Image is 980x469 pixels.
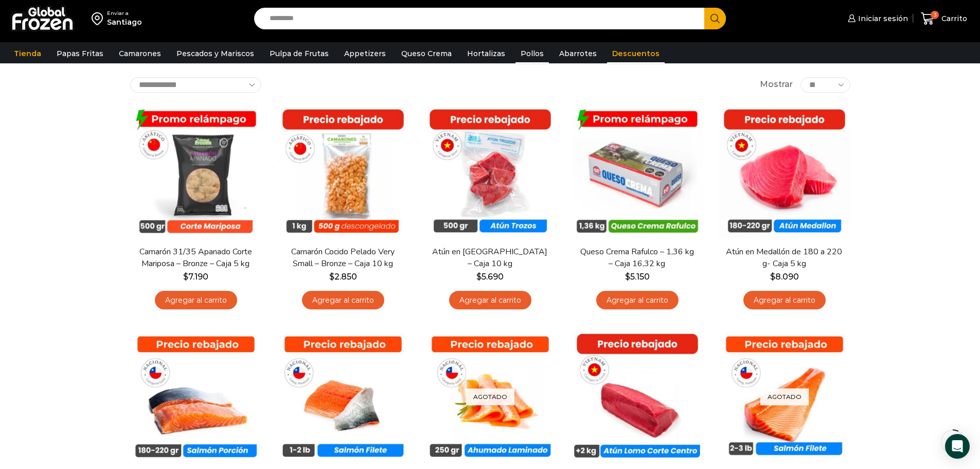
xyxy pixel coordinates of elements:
[264,44,334,63] a: Pulpa de Frutas
[607,44,665,63] a: Descuentos
[743,291,826,310] a: Agregar al carrito: “Atún en Medallón de 180 a 220 g- Caja 5 kg”
[339,44,391,63] a: Appetizers
[939,13,967,24] span: Carrito
[107,10,142,17] div: Enviar a
[329,272,357,282] bdi: 2.850
[462,44,510,63] a: Hortalizas
[770,272,799,282] bdi: 8.090
[554,44,602,63] a: Abarrotes
[302,291,384,310] a: Agregar al carrito: “Camarón Cocido Pelado Very Small - Bronze - Caja 10 kg”
[329,272,334,282] span: $
[396,44,457,63] a: Queso Crema
[931,11,939,19] span: 3
[136,246,255,270] a: Camarón 31/35 Apanado Corte Mariposa – Bronze – Caja 5 kg
[760,79,793,91] span: Mostrar
[856,13,908,24] span: Iniciar sesión
[431,246,549,270] a: Atún en [GEOGRAPHIC_DATA] – Caja 10 kg
[945,434,970,459] div: Open Intercom Messenger
[51,44,109,63] a: Papas Fritas
[466,389,514,406] p: Agotado
[704,8,726,29] button: Search button
[155,291,237,310] a: Agregar al carrito: “Camarón 31/35 Apanado Corte Mariposa - Bronze - Caja 5 kg”
[9,44,46,63] a: Tienda
[92,10,107,27] img: address-field-icon.svg
[283,246,402,270] a: Camarón Cocido Pelado Very Small – Bronze – Caja 10 kg
[476,272,504,282] bdi: 5.690
[596,291,679,310] a: Agregar al carrito: “Queso Crema Rafulco - 1,36 kg - Caja 16,32 kg”
[760,389,809,406] p: Agotado
[845,8,908,29] a: Iniciar sesión
[625,272,630,282] span: $
[171,44,259,63] a: Pescados y Mariscos
[114,44,166,63] a: Camarones
[107,17,142,27] div: Santiago
[578,246,696,270] a: Queso Crema Rafulco – 1,36 kg – Caja 16,32 kg
[625,272,650,282] bdi: 5.150
[130,77,261,93] select: Pedido de la tienda
[449,291,531,310] a: Agregar al carrito: “Atún en Trozos - Caja 10 kg”
[725,246,843,270] a: Atún en Medallón de 180 a 220 g- Caja 5 kg
[515,44,549,63] a: Pollos
[918,7,970,31] a: 3 Carrito
[183,272,208,282] bdi: 7.190
[476,272,482,282] span: $
[183,272,188,282] span: $
[770,272,775,282] span: $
